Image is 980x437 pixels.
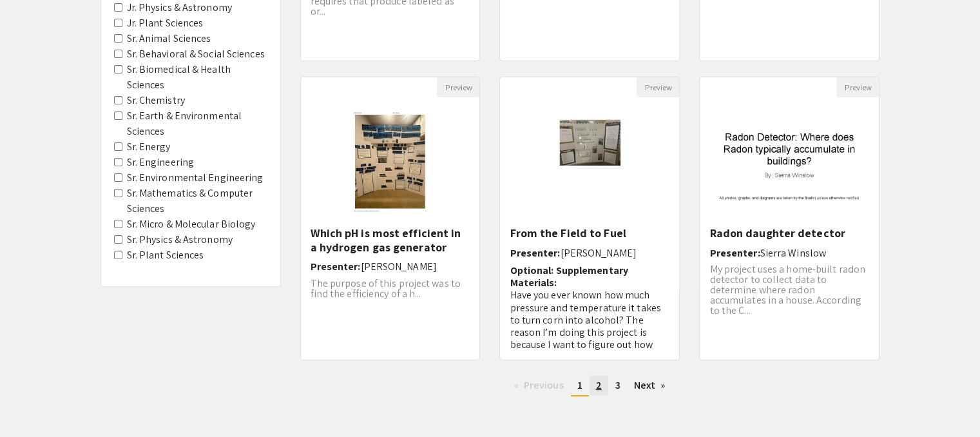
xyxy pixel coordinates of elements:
[338,97,443,226] img: <p>Which pH is most efficient in a hydrogen gas generator</p>
[127,232,233,248] label: Sr. Physics & Astronomy
[311,277,461,300] span: The purpose of this project was to find the efficiency of a h...
[127,46,265,62] label: Sr. Behavioral & Social Sciences
[127,217,256,232] label: Sr. Micro & Molecular Biology
[709,264,869,316] p: My project uses a home-built radon detector to collect data to determine where radon accumulates ...
[760,246,825,260] span: Sierra Winslow
[300,376,880,396] ul: Pagination
[510,264,628,289] span: Optional: Supplementary Materials:
[127,93,185,108] label: Sr. Chemistry
[510,226,669,240] h5: From the Field to Fuel
[127,139,171,155] label: Sr. Energy
[699,77,879,360] div: Open Presentation <p>Radon daughter detector </p>
[437,77,479,97] button: Preview
[361,260,437,273] span: [PERSON_NAME]
[560,246,636,260] span: [PERSON_NAME]
[577,378,582,392] span: 1
[127,108,267,139] label: Sr. Earth & Environmental Sciences
[10,379,55,427] iframe: Chat
[628,376,672,395] a: Next page
[311,226,470,254] h5: Which pH is most efficient in a hydrogen gas generator
[700,106,879,218] img: <p>Radon daughter detector </p>
[510,247,669,259] h6: Presenter:
[127,155,195,170] label: Sr. Engineering
[836,77,879,97] button: Preview
[300,77,481,360] div: Open Presentation <p>Which pH is most efficient in a hydrogen gas generator</p>
[311,260,470,273] h6: Presenter:
[127,248,204,263] label: Sr. Plant Sciences
[709,247,869,259] h6: Presenter:
[127,31,211,46] label: Sr. Animal Sciences
[127,186,267,217] label: Sr. Mathematics & Computer Sciences
[637,77,679,97] button: Preview
[537,97,643,226] img: <p>From the Field to Fuel</p>
[127,62,267,93] label: Sr. Biomedical & Health Sciences
[127,15,204,31] label: Jr. Plant Sciences
[499,77,680,360] div: Open Presentation <p>From the Field to Fuel</p>
[596,378,602,392] span: 2
[524,378,564,392] span: Previous
[709,226,869,240] h5: Radon daughter detector
[615,378,620,392] span: 3
[127,170,264,186] label: Sr. Environmental Engineering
